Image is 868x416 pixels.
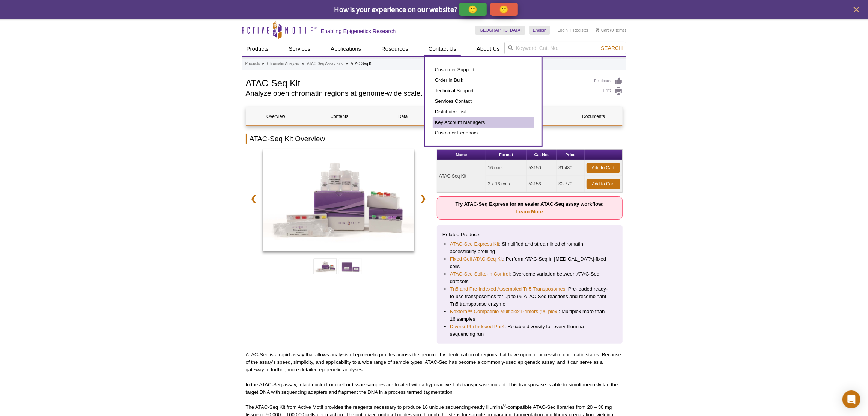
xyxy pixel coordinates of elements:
a: Contact Us [424,42,461,56]
h2: Analyze open chromatin regions at genome-wide scale. [246,90,587,97]
p: Related Products: [442,231,617,238]
a: Chromatin Analysis [267,60,299,67]
a: Services Contact [433,96,534,107]
img: ATAC-Seq Kit [263,149,415,251]
td: ATAC-Seq Kit [437,160,486,192]
img: Your Cart [596,28,599,32]
a: Add to Cart [587,179,620,189]
a: Contents [310,107,369,125]
a: ❯ [415,190,431,207]
h2: Enabling Epigenetics Research [321,28,396,35]
li: : Pre-loaded ready-to-use transposomes for up to 96 ATAC-Seq reactions and recombinant Tn5 transp... [450,285,609,308]
li: » [302,62,304,66]
div: Open Intercom Messenger [842,390,860,408]
a: Feedback [594,77,623,85]
a: Login [558,27,568,33]
a: Register [573,27,588,33]
a: Customer Feedback [433,128,534,138]
a: Fixed Cell ATAC-Seq Kit [450,255,503,263]
a: Customer Support [433,65,534,75]
a: Products [242,42,273,56]
a: Learn More [516,209,543,214]
button: Search [599,45,625,51]
p: 🙁 [499,5,509,14]
li: ATAC-Seq Kit [351,62,373,66]
li: : Simplified and streamlined chromatin accessibility profiling [450,240,609,255]
a: Nextera™-Compatible Multiplex Primers (96 plex) [450,308,559,315]
strong: Try ATAC-Seq Express for an easier ATAC-Seq assay workflow: [456,201,604,214]
td: $1,480 [557,160,584,176]
li: | [570,26,571,35]
p: In the ATAC-Seq assay, intact nuclei from cell or tissue samples are treated with a hyperactive T... [246,381,623,396]
td: 16 rxns [486,160,527,176]
li: : Overcome variation between ATAC-Seq datasets [450,270,609,285]
td: 3 x 16 rxns [486,176,527,192]
a: Documents [564,107,623,125]
li: : Multiplex more than 16 samples [450,308,609,323]
h2: ATAC-Seq Kit Overview [246,134,623,144]
a: Products [245,60,260,67]
a: ❮ [246,190,262,207]
a: Distributor List [433,107,534,117]
a: Tn5 and Pre-indexed Assembled Tn5 Transposomes [450,285,566,293]
input: Keyword, Cat. No. [504,42,626,54]
li: (0 items) [596,26,626,35]
li: » [262,62,264,66]
a: ATAC-Seq Spike-In Control [450,270,510,278]
sup: ® [503,403,506,408]
th: Cat No. [527,150,557,160]
a: Resources [377,42,413,56]
span: How is your experience on our website? [334,5,458,14]
a: Overview [246,107,306,125]
a: ATAC-Seq Kit [263,149,415,253]
th: Name [437,150,486,160]
th: Format [486,150,527,160]
a: Technical Support [433,86,534,96]
a: Services [284,42,315,56]
li: : Perform ATAC-Seq in [MEDICAL_DATA]-fixed cells [450,255,609,270]
td: 53156 [527,176,557,192]
a: Add to Cart [587,163,620,173]
button: close [852,5,861,14]
th: Price [557,150,584,160]
a: [GEOGRAPHIC_DATA] [475,26,526,35]
td: $3,770 [557,176,584,192]
li: : Reliable diversity for every Illumina sequencing run [450,323,609,338]
a: Applications [326,42,366,56]
a: Diversi-Phi Indexed PhiX [450,323,505,330]
span: Search [601,45,623,51]
h1: ATAC-Seq Kit [246,77,587,88]
a: Key Account Managers [433,117,534,128]
td: 53150 [527,160,557,176]
a: Cart [596,27,609,33]
a: Print [594,87,623,95]
a: Order in Bulk [433,75,534,86]
a: ATAC-Seq Express Kit [450,240,499,248]
p: ATAC-Seq is a rapid assay that allows analysis of epigenetic profiles across the genome by identi... [246,351,623,374]
a: English [529,26,550,35]
li: » [346,62,348,66]
a: Data [373,107,433,125]
a: About Us [472,42,504,56]
p: 🙂 [468,5,478,14]
a: ATAC-Seq Assay Kits [307,60,343,67]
